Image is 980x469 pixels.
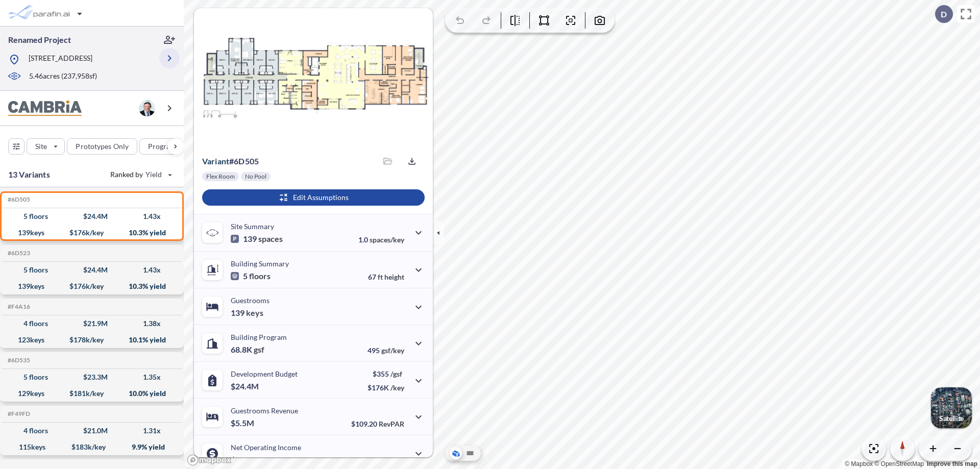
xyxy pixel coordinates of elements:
p: 139 [231,234,283,244]
p: D [941,10,947,19]
p: Guestrooms Revenue [231,406,298,415]
h5: Click to copy the code [6,410,30,417]
h5: Click to copy the code [6,303,30,310]
span: RevPAR [379,419,404,428]
h5: Click to copy the code [6,357,30,364]
p: Satellite [939,414,964,423]
p: 5.46 acres ( 237,958 sf) [29,71,97,82]
p: $109.20 [351,419,404,428]
img: BrandImage [8,101,82,116]
p: Guestrooms [231,296,269,305]
span: spaces/key [370,235,404,244]
p: $5.5M [231,418,256,428]
img: user logo [139,100,155,116]
button: Program [139,138,194,155]
p: 45.0% [361,456,404,465]
span: keys [246,308,263,318]
span: Yield [145,169,162,180]
p: Building Program [231,333,287,341]
a: Mapbox homepage [187,454,232,466]
button: Site [27,138,65,155]
p: Flex Room [206,172,235,181]
span: gsf [254,344,264,355]
button: Site Plan [464,447,476,459]
button: Prototypes Only [67,138,137,155]
p: Net Operating Income [231,443,301,452]
p: 5 [231,271,271,281]
p: $176K [367,383,404,392]
p: Renamed Project [8,34,71,45]
span: margin [382,456,404,465]
h5: Click to copy the code [6,250,30,257]
span: gsf/key [381,346,404,355]
p: Site [35,141,47,152]
p: 1.0 [358,235,404,244]
p: No Pool [245,172,266,181]
p: Development Budget [231,369,298,378]
span: height [384,273,404,281]
p: Prototypes Only [76,141,129,152]
h5: Click to copy the code [6,196,30,203]
p: Edit Assumptions [293,192,349,203]
button: Switcher ImageSatellite [931,387,972,428]
span: ft [378,273,383,281]
span: Variant [202,156,229,166]
p: 139 [231,308,263,318]
p: Site Summary [231,222,274,231]
p: 495 [367,346,404,355]
p: # 6d505 [202,156,259,166]
p: $355 [367,369,404,378]
p: 67 [368,273,404,281]
p: Building Summary [231,259,289,268]
button: Aerial View [450,447,462,459]
img: Switcher Image [931,387,972,428]
a: Improve this map [927,460,977,467]
span: /gsf [390,369,402,378]
span: floors [249,271,271,281]
span: spaces [258,234,283,244]
p: 68.8K [231,344,264,355]
button: Edit Assumptions [202,189,425,206]
a: Mapbox [845,460,873,467]
button: Ranked by Yield [102,166,179,183]
p: [STREET_ADDRESS] [29,53,92,66]
p: 13 Variants [8,168,50,181]
p: $24.4M [231,381,260,391]
p: $2.5M [231,455,256,465]
span: /key [390,383,404,392]
a: OpenStreetMap [874,460,924,467]
p: Program [148,141,177,152]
